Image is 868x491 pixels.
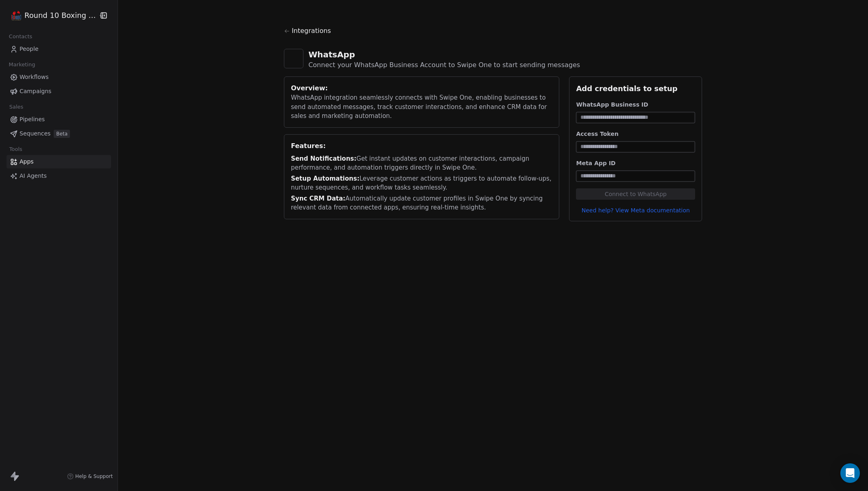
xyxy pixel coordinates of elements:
span: Marketing [5,59,39,71]
span: Round 10 Boxing Club [24,10,96,21]
a: Campaigns [7,85,111,98]
span: People [20,45,39,53]
div: WhatsApp [308,49,580,60]
span: Help & Support [75,473,113,480]
span: Setup Automations: [291,175,360,182]
span: Contacts [5,31,36,43]
a: Pipelines [7,113,111,126]
div: Automatically update customer profiles in Swipe One by syncing relevant data from connected apps,... [291,194,552,212]
div: Get instant updates on customer interactions, campaign performance, and automation triggers direc... [291,154,552,172]
a: Apps [7,155,111,168]
a: Integrations [284,26,702,42]
div: Connect your WhatsApp Business Account to Swipe One to start sending messages [308,60,580,70]
span: Campaigns [20,87,51,96]
div: Features: [291,141,552,151]
a: People [7,42,111,56]
a: AI Agents [7,169,111,183]
div: Leverage customer actions as triggers to automate follow-ups, nurture sequences, and workflow tas... [291,174,552,192]
span: Pipelines [20,115,45,124]
img: whatsapp.svg [288,53,299,64]
span: AI Agents [20,172,47,180]
span: Sales [6,101,27,113]
a: Help & Support [67,473,113,480]
div: Open Intercom Messenger [840,463,860,483]
img: Round%2010%20Boxing%20Club%20-%20Logo.png [11,11,21,20]
div: Overview: [291,83,552,93]
span: Sequences [20,129,50,138]
button: Connect to WhatsApp [576,188,695,200]
a: Need help? View Meta documentation [576,206,695,214]
span: Apps [20,157,34,166]
div: WhatsApp Business ID [576,100,695,109]
span: Beta [54,130,70,138]
span: Integrations [292,26,331,36]
span: Sync CRM Data: [291,195,345,202]
a: SequencesBeta [7,127,111,140]
button: Round 10 Boxing Club [10,9,93,22]
a: Workflows [7,70,111,84]
div: Access Token [576,130,695,138]
span: Send Notifications: [291,155,356,162]
div: Add credentials to setup [576,83,695,94]
span: Tools [6,143,26,155]
div: WhatsApp integration seamlessly connects with Swipe One, enabling businesses to send automated me... [291,93,552,121]
div: Meta App ID [576,159,695,167]
span: Workflows [20,73,49,81]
